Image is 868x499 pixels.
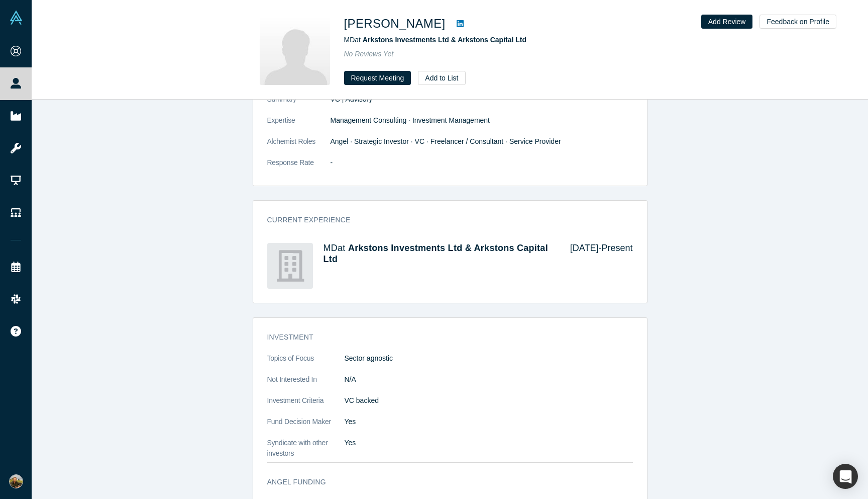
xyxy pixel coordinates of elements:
span: No Reviews Yet [344,50,394,58]
p: VC backed [345,395,633,406]
h3: Investment [267,332,619,343]
button: Feedback on Profile [759,15,836,29]
dt: Investment Criteria [267,395,345,417]
span: Sector agnostic [345,354,393,362]
h3: Current Experience [267,215,619,225]
h3: Angel Funding [267,477,619,487]
button: Request Meeting [344,71,411,85]
dd: - [331,157,633,168]
dd: Angel · Strategic Investor · VC · Freelancer / Consultant · Service Provider [331,136,633,147]
img: Kyle Smith's Account [9,474,23,488]
dt: Response Rate [267,157,331,179]
dt: Syndicate with other investors [267,438,345,459]
div: [DATE] - Present [556,243,633,289]
h4: MD at [323,243,556,265]
dt: Expertise [267,115,331,136]
img: Arkstons Investments Ltd & Arkstons Capital Ltd's Logo [267,243,313,289]
span: Management Consulting · Investment Management [331,116,490,124]
dt: Fund Decision Maker [267,417,345,438]
dt: Summary [267,94,331,115]
img: Binesh Balan's Profile Image [260,15,330,85]
span: MD at [344,36,527,44]
dd: Yes [345,417,633,427]
img: Alchemist Vault Logo [9,11,23,25]
a: Arkstons Investments Ltd & Arkstons Capital Ltd [323,243,548,264]
dt: Alchemist Roles [267,136,331,157]
a: Arkstons Investments Ltd & Arkstons Capital Ltd [363,36,526,44]
dd: N/A [345,374,633,385]
button: Add to List [418,71,465,85]
dt: Not Interested In [267,374,345,395]
dt: Topics of Focus [267,353,345,374]
button: Add Review [701,15,753,29]
dd: Yes [345,438,633,448]
p: VC | Advisory [331,94,633,105]
h1: [PERSON_NAME] [344,15,446,33]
